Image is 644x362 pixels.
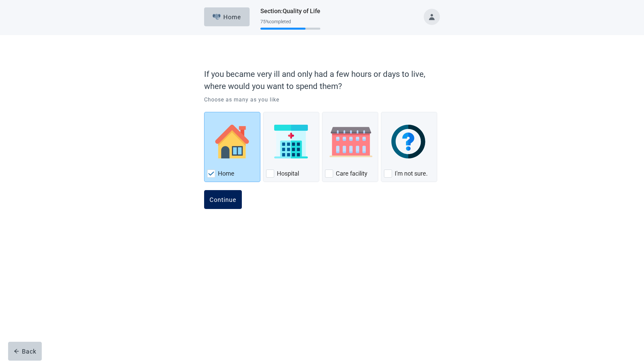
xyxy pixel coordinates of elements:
div: I'm not sure., checkbox, not checked [381,112,437,182]
div: Home, checkbox, checked [204,112,260,182]
p: If you became very ill and only had a few hours or days to live, where would you want to spend them? [204,68,437,92]
div: Progress section [260,16,320,33]
div: Continue [210,196,236,203]
div: Back [14,348,36,355]
label: I'm not sure. [395,170,428,178]
img: Elephant [213,14,221,20]
h1: Section : Quality of Life [260,6,320,16]
label: Care facility [336,170,367,178]
div: Hospital, checkbox, not checked [263,112,319,182]
button: Continue [204,190,242,209]
div: Home [213,13,241,20]
button: arrow-leftBack [8,342,42,361]
div: Care Facility, checkbox, not checked [322,112,378,182]
p: Choose as many as you like [204,96,440,104]
button: ElephantHome [204,7,250,26]
span: arrow-left [14,349,19,354]
label: Home [218,170,234,178]
div: 75 % completed [260,19,320,24]
button: Toggle account menu [424,9,440,25]
label: Hospital [277,170,299,178]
